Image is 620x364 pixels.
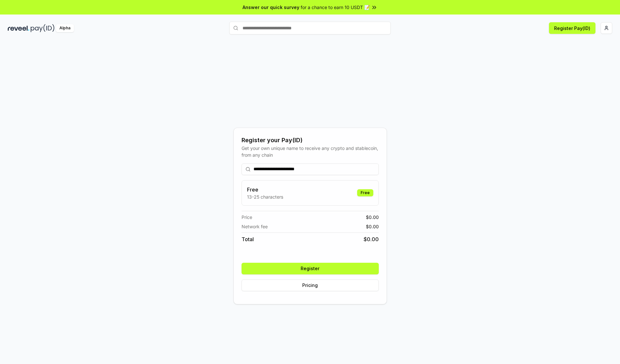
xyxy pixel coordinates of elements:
[242,235,254,243] span: Total
[549,22,595,34] button: Register Pay(ID)
[242,223,268,230] span: Network fee
[242,263,379,274] button: Register
[357,189,373,196] div: Free
[364,235,379,243] span: $ 0.00
[56,24,74,32] div: Alpha
[243,4,299,11] span: Answer our quick survey
[366,223,379,230] span: $ 0.00
[301,4,370,11] span: for a chance to earn 10 USDT 📝
[242,280,379,291] button: Pricing
[242,145,379,158] div: Get your own unique name to receive any crypto and stablecoin, from any chain
[366,214,379,221] span: $ 0.00
[242,136,379,145] div: Register your Pay(ID)
[247,193,283,200] p: 13-25 characters
[31,24,55,32] img: pay_id
[242,214,252,221] span: Price
[8,24,29,32] img: reveel_dark
[247,186,283,193] h3: Free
